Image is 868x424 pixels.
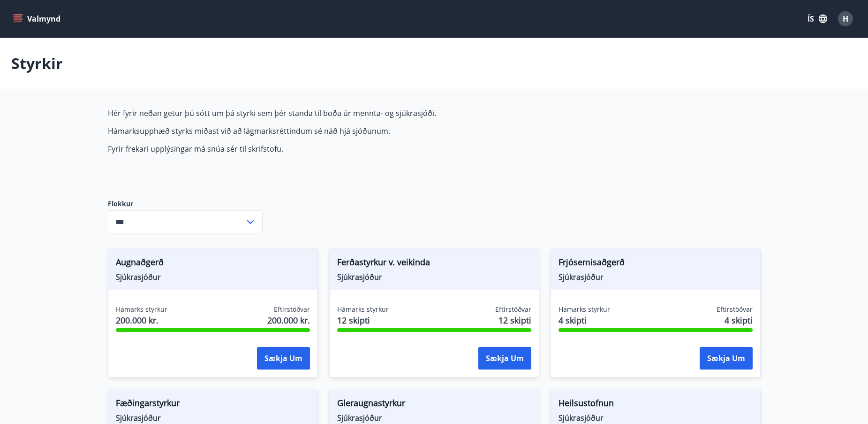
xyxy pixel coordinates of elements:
span: Hámarks styrkur [559,305,610,314]
span: Ferðastyrkur v. veikinda [337,256,531,272]
button: H [834,8,857,30]
span: Sjúkrasjóður [559,272,753,282]
button: Sækja um [700,347,753,370]
span: 200.000 kr. [267,314,310,326]
label: Flokkur [108,199,263,208]
span: Sjúkrasjóður [116,413,310,423]
p: Styrkir [11,53,63,74]
span: Heilsustofnun [559,397,753,413]
span: Hámarks styrkur [116,305,167,314]
span: Hámarks styrkur [337,305,389,314]
span: Eftirstöðvar [274,305,310,314]
span: Gleraugnastyrkur [337,397,531,413]
button: Sækja um [478,347,531,370]
button: ÍS [802,10,832,27]
span: Sjúkrasjóður [559,413,753,423]
p: Fyrir frekari upplýsingar má snúa sér til skrifstofu. [108,144,551,154]
span: Sjúkrasjóður [116,272,310,282]
span: H [843,14,848,24]
span: Eftirstöðvar [717,305,753,314]
button: Sækja um [257,347,310,370]
span: Augnaðgerð [116,256,310,272]
p: Hér fyrir neðan getur þú sótt um þá styrki sem þér standa til boða úr mennta- og sjúkrasjóði. [108,108,551,118]
span: 12 skipti [337,314,389,326]
span: 4 skipti [725,314,753,326]
span: 200.000 kr. [116,314,167,326]
p: Hámarksupphæð styrks miðast við að lágmarksréttindum sé náð hjá sjóðunum. [108,126,551,136]
span: Frjósemisaðgerð [559,256,753,272]
span: Sjúkrasjóður [337,272,531,282]
span: Eftirstöðvar [495,305,531,314]
button: menu [11,10,64,27]
span: 12 skipti [498,314,531,326]
span: Sjúkrasjóður [337,413,531,423]
span: 4 skipti [559,314,610,326]
span: Fæðingarstyrkur [116,397,310,413]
